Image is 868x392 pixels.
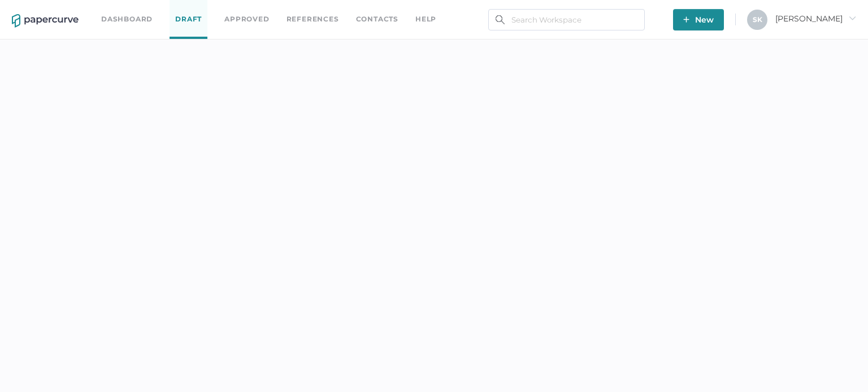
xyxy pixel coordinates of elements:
a: References [287,13,339,25]
span: [PERSON_NAME] [775,14,856,24]
span: S K [753,15,762,24]
div: help [415,13,436,25]
img: papercurve-logo-colour.7244d18c.svg [12,14,79,28]
button: New [673,9,724,30]
i: arrow_right [848,14,856,22]
img: plus-white.e19ec114.svg [683,16,689,23]
a: Approved [224,13,269,25]
a: Dashboard [101,13,153,25]
input: Search Workspace [488,9,645,30]
span: New [683,9,714,30]
a: Contacts [356,13,398,25]
img: search.bf03fe8b.svg [496,15,505,24]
